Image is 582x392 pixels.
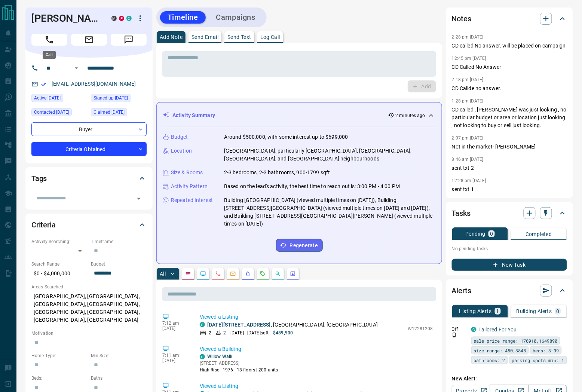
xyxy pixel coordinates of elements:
[200,354,205,359] div: condos.ca
[91,238,147,245] p: Timeframe:
[160,271,166,276] p: All
[31,352,87,359] p: Home Type:
[41,82,46,87] svg: Email Verified
[43,51,56,59] div: Call
[224,183,400,190] p: Based on the lead's activity, the best time to reach out is: 3:00 PM - 4:00 PM
[452,375,567,383] p: New Alert:
[162,321,189,326] p: 7:12 am
[31,172,47,184] h2: Tags
[31,142,147,156] div: Criteria Obtained
[31,261,87,267] p: Search Range:
[31,94,87,104] div: Sun Sep 07 2025
[396,112,425,119] p: 2 minutes ago
[34,108,69,116] span: Contacted [DATE]
[91,94,147,104] div: Mon Oct 22 2018
[452,207,471,219] h2: Tasks
[200,271,206,277] svg: Lead Browsing Activity
[465,231,485,236] p: Pending
[126,16,132,21] div: condos.ca
[471,327,477,332] div: condos.ca
[526,232,552,237] p: Completed
[452,63,567,71] p: CD Called No Answer
[94,108,125,116] span: Claimed [DATE]
[260,271,266,277] svg: Requests
[192,34,218,40] p: Send Email
[207,321,378,329] p: , [GEOGRAPHIC_DATA], [GEOGRAPHIC_DATA]
[275,271,281,277] svg: Opportunities
[452,106,567,129] p: CD called , [PERSON_NAME] was just looking , no particular budget or area or location just lookin...
[200,345,433,353] p: Viewed a Building
[91,108,147,119] div: Wed Mar 23 2022
[200,367,278,373] p: High-Rise | 1976 | 13 floors | 200 units
[162,358,189,363] p: [DATE]
[52,81,136,87] a: [EMAIL_ADDRESS][DOMAIN_NAME]
[224,133,348,141] p: Around $500,000, with some interest up to $699,000
[111,16,117,21] div: mrloft.ca
[31,108,87,119] div: Sun Apr 20 2025
[452,259,567,271] button: New Task
[452,13,471,25] h2: Notes
[224,196,436,228] p: Building [GEOGRAPHIC_DATA] (viewed multiple times on [DATE]), Building [STREET_ADDRESS][GEOGRAPHI...
[474,356,505,364] span: bathrooms: 2
[160,11,206,24] button: Timeline
[290,271,296,277] svg: Agent Actions
[162,353,189,358] p: 7:11 am
[452,85,567,92] p: CD Callde no answer.
[452,143,567,151] p: Not in the market- [PERSON_NAME]
[171,133,188,141] p: Budget
[31,267,87,280] p: $0 - $4,000,000
[517,309,552,314] p: Building Alerts
[452,204,567,222] div: Tasks
[94,94,128,102] span: Signed up [DATE]
[31,219,56,231] h2: Criteria
[459,309,492,314] p: Listing Alerts
[31,169,147,187] div: Tags
[71,34,107,46] span: Email
[200,382,433,390] p: Viewed a Listing
[273,330,293,336] p: $489,900
[31,122,147,136] div: Buyer
[91,375,147,382] p: Baths:
[200,313,433,321] p: Viewed a Listing
[245,271,251,277] svg: Listing Alerts
[452,77,484,82] p: 2:18 pm [DATE]
[533,347,559,354] span: beds: 3-99
[31,290,147,326] p: [GEOGRAPHIC_DATA], [GEOGRAPHIC_DATA], [GEOGRAPHIC_DATA], [GEOGRAPHIC_DATA], [GEOGRAPHIC_DATA], [G...
[209,330,211,336] p: 2
[408,325,433,332] p: W12281208
[91,352,147,359] p: Min Size:
[171,196,213,204] p: Repeated Interest
[452,186,567,193] p: sent txt 1
[474,347,526,354] span: size range: 450,3848
[452,333,457,338] svg: Push Notification Only
[452,282,567,300] div: Alerts
[224,169,330,177] p: 2-3 bedrooms, 2-3 bathrooms, 900-1799 sqft
[207,354,232,359] a: Willow Walk
[224,147,436,163] p: [GEOGRAPHIC_DATA], particularly [GEOGRAPHIC_DATA], [GEOGRAPHIC_DATA], [GEOGRAPHIC_DATA], and [GEO...
[200,360,278,367] p: [STREET_ADDRESS]
[31,238,87,245] p: Actively Searching:
[162,326,189,331] p: [DATE]
[479,327,517,333] a: Tailored For You
[171,169,203,177] p: Size & Rooms
[207,322,271,328] a: [DATE][STREET_ADDRESS]
[200,322,205,327] div: condos.ca
[230,330,269,336] p: [DATE] - [DATE] sqft
[474,337,558,344] span: sale price range: 170910,1649890
[452,42,567,50] p: CD called No answer. will be placed on campaign
[31,284,147,290] p: Areas Searched:
[171,183,208,190] p: Activity Pattern
[452,135,484,141] p: 2:07 pm [DATE]
[496,309,499,314] p: 1
[512,356,564,364] span: parking spots min: 1
[452,243,567,254] p: No pending tasks
[185,271,191,277] svg: Notes
[557,309,560,314] p: 0
[230,271,236,277] svg: Emails
[260,34,280,40] p: Log Call
[452,326,467,333] p: Off
[452,98,484,104] p: 1:28 pm [DATE]
[72,64,81,73] button: Open
[223,330,226,336] p: 2
[134,193,144,204] button: Open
